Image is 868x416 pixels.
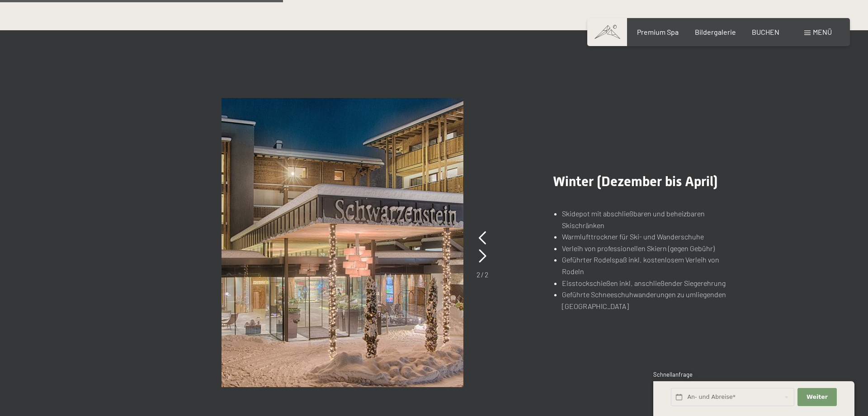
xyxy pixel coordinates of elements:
span: / [481,270,484,279]
a: Premium Spa [637,28,679,36]
span: Schnellanfrage [653,371,693,378]
img: Im Top-Hotel in Südtirol all inclusive urlauben [222,98,463,387]
li: Geführte Schneeschuhwanderungen zu umliegenden [GEOGRAPHIC_DATA] [562,289,742,312]
li: Eisstockschießen inkl. anschließender Siegerehrung [562,277,742,289]
a: Bildergalerie [695,28,736,36]
li: Warmlufttrockner für Ski- und Wanderschuhe [562,231,742,243]
li: Skidepot mit abschließbaren und beheizbaren Skischränken [562,208,742,231]
span: 2 [485,270,488,279]
span: Weiter [807,393,828,401]
li: Verleih von professionellen Skiern (gegen Gebühr) [562,243,742,254]
a: BUCHEN [752,28,779,36]
span: Menü [813,28,832,36]
button: Weiter [797,388,836,407]
span: Winter (Dezember bis April) [553,173,718,189]
span: 2 [476,270,480,279]
li: Geführter Rodelspaß inkl. kostenlosem Verleih von Rodeln [562,254,742,277]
